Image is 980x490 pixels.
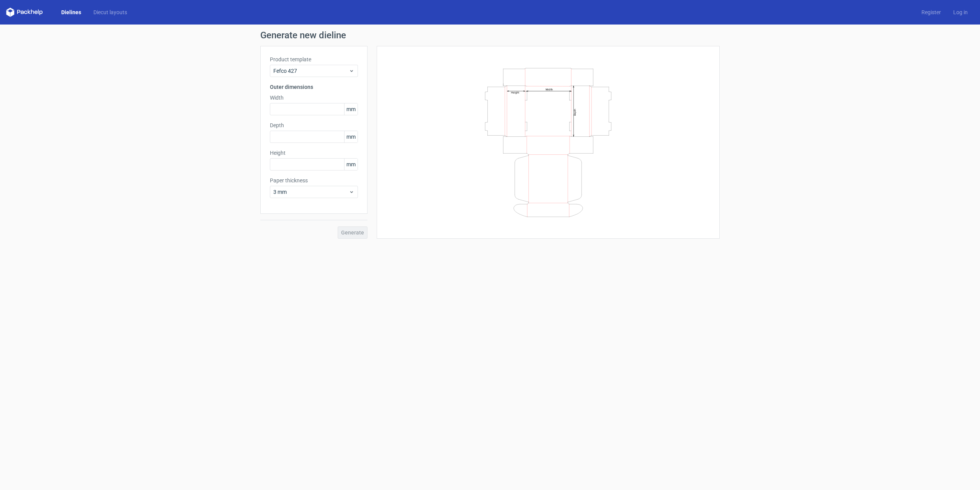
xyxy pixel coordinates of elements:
[273,188,349,196] span: 3 mm
[270,94,358,102] label: Width
[270,83,358,91] h3: Outer dimensions
[270,56,358,63] label: Product template
[55,8,87,16] a: Dielines
[947,8,974,16] a: Log in
[270,149,358,157] label: Height
[87,8,133,16] a: Diecut layouts
[273,67,349,75] span: Fefco 427
[344,131,358,143] span: mm
[573,108,577,115] text: Depth
[915,8,947,16] a: Register
[511,91,519,94] text: Height
[344,103,358,115] span: mm
[270,121,358,129] label: Depth
[260,31,720,40] h1: Generate new dieline
[270,177,358,184] label: Paper thickness
[344,159,358,170] span: mm
[546,87,553,91] text: Width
